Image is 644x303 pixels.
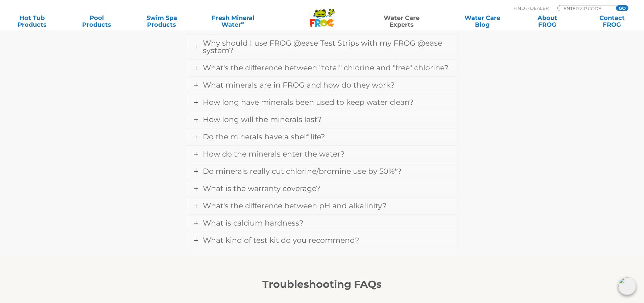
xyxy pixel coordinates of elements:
input: Zip Code Form [563,5,609,11]
span: What is calcium hardness? [203,218,303,228]
span: How long have minerals been used to keep water clean? [203,98,413,107]
span: How do the minerals enter the water? [203,149,344,159]
a: Why should I use FROG @ease Test Strips with my FROG @ease system? [187,35,457,59]
a: What minerals are in FROG and how do they work? [187,77,457,94]
a: What is the warranty coverage? [187,180,457,197]
a: Swim SpaProducts [137,15,187,28]
p: Find A Dealer [514,5,549,11]
a: Water CareExperts [361,15,443,28]
span: What minerals are in FROG and how do they work? [203,80,395,90]
a: PoolProducts [72,15,122,28]
a: Water CareBlog [457,15,507,28]
a: Do minerals really cut chlorine/bromine use by 50%*? [187,163,457,180]
span: What's the difference between "total" chlorine and "free" chlorine? [203,63,448,72]
a: How long have minerals been used to keep water clean? [187,94,457,111]
a: Hot TubProducts [7,15,57,28]
span: What's the difference between pH and alkalinity? [203,201,386,210]
img: openIcon [618,277,636,295]
span: Do the minerals have a shelf life? [203,132,325,141]
a: What's the difference between "total" chlorine and "free" chlorine? [187,60,457,76]
span: What kind of test kit do you recommend? [203,236,359,245]
h1: Troubleshooting FAQs [114,279,530,290]
a: How long will the minerals last? [187,111,457,128]
a: Fresh MineralWater∞ [201,15,264,28]
sup: ∞ [241,20,244,25]
span: Why should I use FROG @ease Test Strips with my FROG @ease system? [203,39,442,55]
a: Do the minerals have a shelf life? [187,129,457,145]
span: What is the warranty coverage? [203,184,320,193]
a: What's the difference between pH and alkalinity? [187,197,457,214]
span: How long will the minerals last? [203,115,321,124]
a: How do the minerals enter the water? [187,146,457,163]
input: GO [616,5,628,11]
span: Do minerals really cut chlorine/bromine use by 50%*? [203,167,401,176]
a: What is calcium hardness? [187,215,457,232]
a: What kind of test kit do you recommend? [187,232,457,249]
a: ContactFROG [587,15,637,28]
a: AboutFROG [522,15,572,28]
